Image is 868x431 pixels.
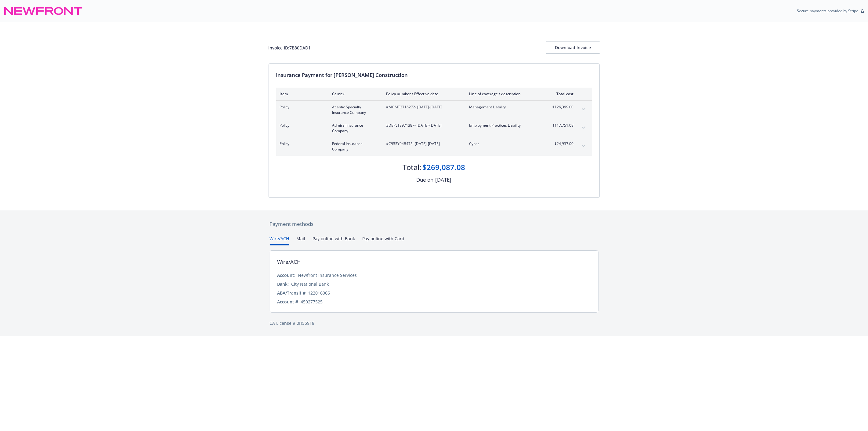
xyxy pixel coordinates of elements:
[386,123,460,128] span: #DEPL18971387 - [DATE]-[DATE]
[270,235,289,245] button: Wire/ACH
[579,104,588,114] button: expand content
[280,104,323,110] span: Policy
[551,91,574,96] div: Total cost
[276,137,592,156] div: PolicyFederal Insurance Company#C955Y94B475- [DATE]-[DATE]Cyber$24,937.00expand content
[469,141,541,147] span: Cyber
[332,123,377,134] span: Admiral Insurance Company
[280,141,323,147] span: Policy
[386,91,460,96] div: Policy number / Effective date
[291,281,329,287] div: City National Bank
[469,104,541,110] span: Management Liability
[386,104,460,110] span: #MGMT2716272 - [DATE]-[DATE]
[332,141,377,152] span: Federal Insurance Company
[469,123,541,128] span: Employment Practices Liability
[276,119,592,137] div: PolicyAdmiral Insurance Company#DEPL18971387- [DATE]-[DATE]Employment Practices Liability$117,751...
[280,123,323,128] span: Policy
[551,141,574,147] span: $24,937.00
[269,45,311,51] div: Invoice ID: 7B80DAD1
[276,71,592,79] div: Insurance Payment for [PERSON_NAME] Construction
[579,141,588,151] button: expand content
[469,91,541,96] div: Line of coverage / description
[332,104,377,115] span: Atlantic Specialty Insurance Company
[280,91,323,96] div: Item
[423,162,465,172] div: $269,087.08
[308,290,330,296] div: 122016066
[363,235,405,245] button: Pay online with Card
[277,272,296,278] div: Account:
[386,141,460,147] span: #C955Y94B475 - [DATE]-[DATE]
[277,258,301,266] div: Wire/ACH
[277,299,298,305] div: Account #
[579,123,588,132] button: expand content
[276,101,592,119] div: PolicyAtlantic Specialty Insurance Company#MGMT2716272- [DATE]-[DATE]Management Liability$126,399...
[298,272,357,278] div: Newfront Insurance Services
[551,104,574,110] span: $126,399.00
[270,220,599,228] div: Payment methods
[277,290,306,296] div: ABA/Transit #
[417,176,434,184] div: Due on
[277,281,289,287] div: Bank:
[797,8,858,13] p: Secure payments provided by Stripe
[301,299,323,305] div: 450277525
[546,42,600,53] div: Download Invoice
[332,91,377,96] div: Carrier
[313,235,355,245] button: Pay online with Bank
[403,162,421,172] div: Total:
[551,123,574,128] span: $117,751.08
[270,320,599,326] div: CA License # 0H55918
[546,42,600,54] button: Download Invoice
[297,235,306,245] button: Mail
[436,176,452,184] div: [DATE]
